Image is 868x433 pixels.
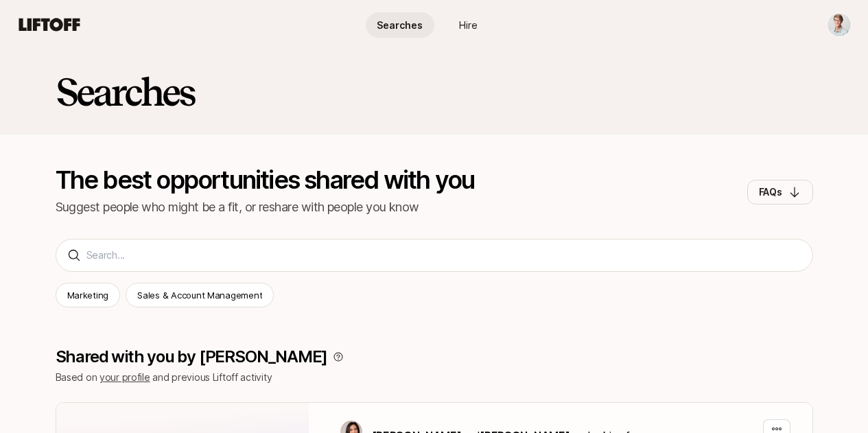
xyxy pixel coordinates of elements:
[828,13,851,36] img: Charlie Vestner
[56,198,475,217] p: Suggest people who might be a fit, or reshare with people you know
[137,288,262,302] p: Sales & Account Management
[459,18,478,32] span: Hire
[434,12,503,38] a: Hire
[67,288,109,302] p: Marketing
[827,12,852,37] button: Charlie Vestner
[366,12,434,38] a: Searches
[56,71,195,113] h2: Searches
[56,347,328,366] p: Shared with you by [PERSON_NAME]
[56,167,475,192] p: The best opportunities shared with you
[56,369,813,386] p: Based on and previous Liftoff activity
[759,184,782,200] p: FAQs
[747,180,813,204] button: FAQs
[377,18,423,32] span: Searches
[86,247,801,264] input: Search...
[99,371,150,383] a: your profile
